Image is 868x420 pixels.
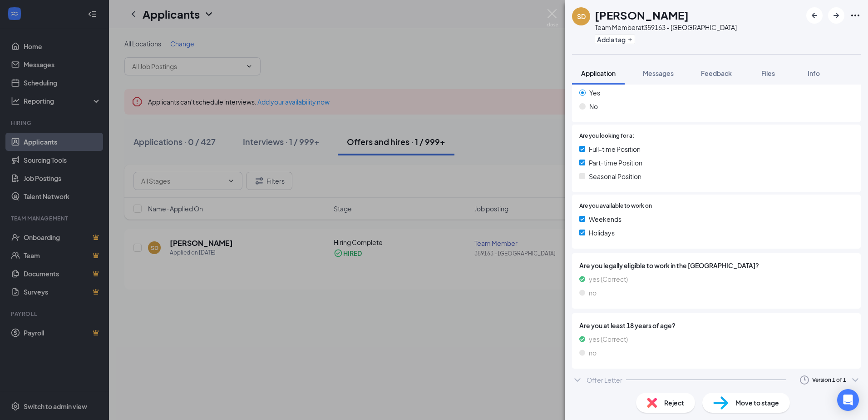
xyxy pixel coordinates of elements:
[595,7,689,23] h1: [PERSON_NAME]
[579,202,652,210] span: Are you available to work on
[589,334,628,344] span: yes (Correct)
[812,376,846,384] div: Version 1 of 1
[587,375,622,385] div: Offer Letter
[850,375,861,385] svg: ChevronDown
[808,69,820,77] span: Info
[589,144,641,154] span: Full-time Position
[589,214,621,224] span: Weekends
[761,69,775,77] span: Files
[589,101,598,111] span: No
[579,260,853,270] span: Are you legally eligible to work in the [GEOGRAPHIC_DATA]?
[850,10,861,21] svg: Ellipses
[643,69,674,77] span: Messages
[595,35,635,44] button: PlusAdd a tag
[799,375,810,385] svg: Clock
[806,7,823,24] button: ArrowLeftNew
[837,389,859,411] div: Open Intercom Messenger
[589,171,641,181] span: Seasonal Position
[735,398,779,408] span: Move to stage
[579,320,853,330] span: Are you at least 18 years of age?
[589,158,642,168] span: Part-time Position
[589,274,628,284] span: yes (Correct)
[581,69,616,77] span: Application
[589,288,597,298] span: no
[579,132,634,140] span: Are you looking for a:
[831,10,842,21] svg: ArrowRight
[701,69,732,77] span: Feedback
[589,228,615,238] span: Holidays
[664,398,684,408] span: Reject
[595,23,737,32] div: Team Member at 359163 - [GEOGRAPHIC_DATA]
[589,348,597,358] span: no
[809,10,820,21] svg: ArrowLeftNew
[572,375,583,385] svg: ChevronDown
[627,37,633,42] svg: Plus
[828,7,844,24] button: ArrowRight
[577,12,586,21] div: SD
[589,88,600,98] span: Yes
